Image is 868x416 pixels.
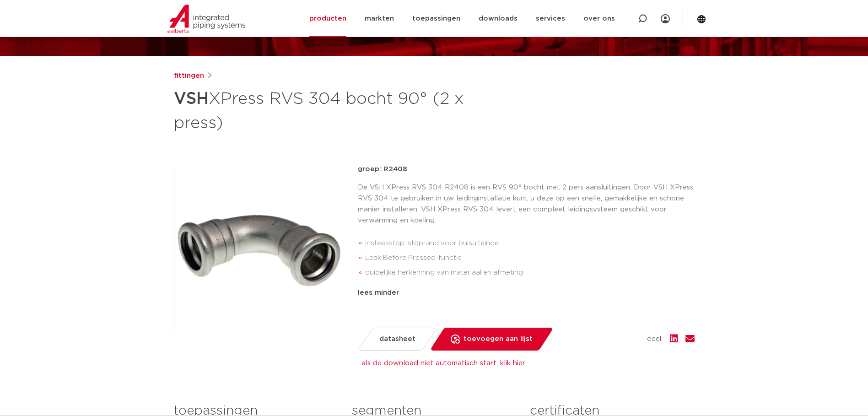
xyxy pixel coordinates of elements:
span: deel: [647,334,663,345]
span: toevoegen aan lijst [464,332,533,346]
a: datasheet [357,328,437,351]
p: groep: R2408 [358,164,695,175]
a: als de download niet automatisch start, klik hier [361,360,525,367]
img: Product Image for VSH XPress RVS 304 bocht 90° (2 x press) [174,164,343,333]
strong: VSH [174,91,209,107]
a: fittingen [174,70,204,81]
li: duidelijke herkenning van materiaal en afmeting [365,265,695,280]
span: datasheet [379,332,415,346]
li: insteekstop: stoprand voor buisuiteinde [365,236,695,251]
h1: XPress RVS 304 bocht 90° (2 x press) [174,85,518,135]
li: Leak Before Pressed-functie [365,251,695,265]
div: lees minder [358,287,695,298]
p: De VSH XPress RVS 304 R2408 is een RVS 90° bocht met 2 pers aansluitingen. Door VSH XPress RVS 30... [358,182,695,226]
